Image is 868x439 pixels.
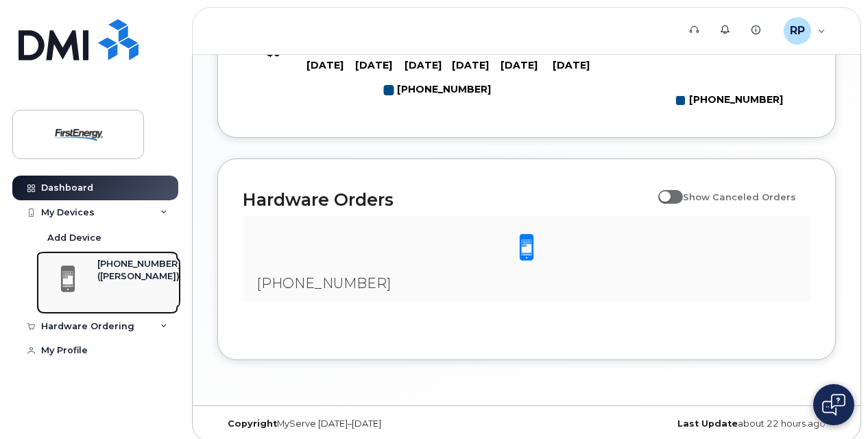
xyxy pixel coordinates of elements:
tspan: [DATE] [405,60,442,72]
tspan: [DATE] [501,60,538,72]
div: Romaniuk, Peter (Desktop Support) [774,17,835,45]
g: Legend [676,89,783,112]
tspan: [DATE] [453,60,490,72]
g: Legend [384,79,491,102]
input: Show Canceled Orders [658,184,669,195]
tspan: $0 [267,47,280,59]
span: Show Canceled Orders [683,191,796,202]
div: about 22 hours ago [629,418,836,429]
tspan: [DATE] [355,60,392,72]
span: RP [790,23,805,39]
tspan: [DATE] [553,60,590,72]
div: MyServe [DATE]–[DATE] [217,418,424,429]
strong: Copyright [228,418,277,429]
g: 330-612-6987 [384,79,491,102]
span: [PHONE_NUMBER] [256,275,391,292]
h2: Hardware Orders [243,189,651,210]
strong: Last Update [677,418,738,429]
img: Open chat [822,394,845,416]
tspan: [DATE] [306,60,343,72]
